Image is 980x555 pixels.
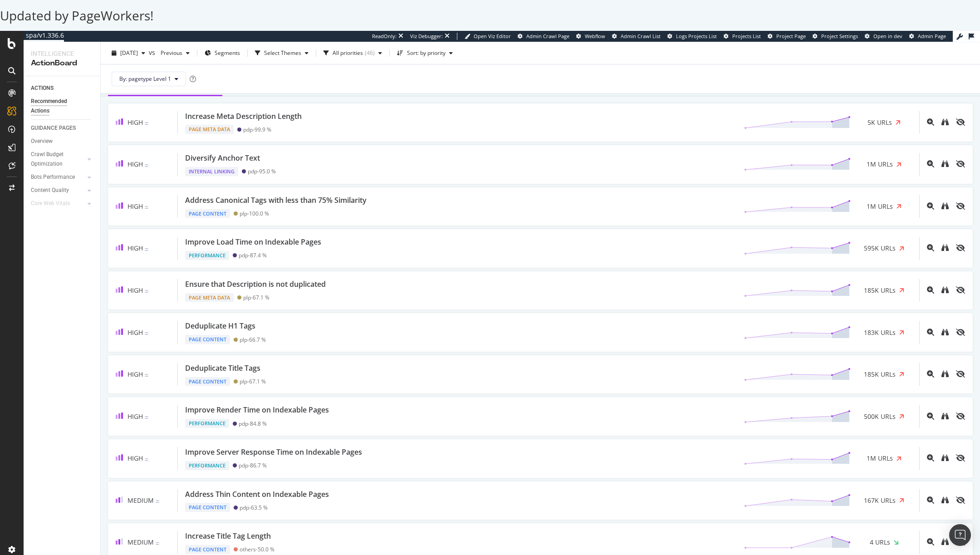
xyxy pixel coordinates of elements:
[927,118,934,126] div: magnifying-glass-plus
[956,454,965,462] div: eye-slash
[941,202,949,210] div: binoculars
[918,33,946,39] span: Admin Page
[185,363,260,373] div: Deduplicate Title Tags
[127,202,143,211] span: High
[149,48,157,57] span: vs
[909,33,946,40] a: Admin Page
[24,31,64,40] div: spa/v1.336.6
[873,33,902,39] span: Open in dev
[526,33,569,39] span: Admin Crawl Page
[120,49,138,56] span: 2025 Aug. 15th
[185,279,326,290] div: Ensure that Description is not duplicated
[927,160,934,167] div: magnifying-glass-plus
[927,496,934,504] div: magnifying-glass-plus
[956,244,965,251] div: eye-slash
[248,168,276,175] div: pdp - 95.0 %
[320,45,386,60] button: All priorities(46)
[941,160,949,168] a: binoculars
[813,33,858,40] a: Project Settings
[949,524,971,546] div: Open Intercom Messenger
[927,329,934,336] div: magnifying-glass-plus
[941,413,949,420] div: binoculars
[612,33,661,40] a: Admin Crawl List
[31,123,94,133] a: GUIDANCE PAGES
[585,33,605,39] span: Webflow
[240,504,268,511] div: pdp - 63.5 %
[621,33,661,39] span: Admin Crawl List
[941,244,949,252] a: binoculars
[927,454,934,462] div: magnifying-glass-plus
[185,461,229,470] div: Performance
[31,150,78,169] div: Crawl Budget Optimization
[870,538,890,547] span: 4 URLs
[927,286,934,294] div: magnifying-glass-plus
[264,50,301,55] div: Select Themes
[157,45,193,60] button: Previous
[821,33,858,39] span: Project Settings
[185,419,229,428] div: Performance
[145,332,148,335] img: Equal
[185,195,367,206] div: Address Canonical Tags with less than 75% Similarity
[240,546,274,553] div: others - 50.0 %
[941,496,949,504] div: binoculars
[31,83,94,93] a: ACTIONS
[145,248,148,251] img: Equal
[31,49,93,58] div: Intelligence
[864,412,896,421] span: 500K URLs
[185,531,271,541] div: Increase Title Tag Length
[31,186,69,195] div: Content Quality
[864,286,896,295] span: 185K URLs
[732,33,761,39] span: Projects List
[127,538,154,546] span: Medium
[864,496,896,505] span: 167K URLs
[127,118,143,127] span: High
[24,31,64,42] a: spa/v1.336.6
[393,45,456,60] button: Sort: by priority
[941,496,949,505] a: binoculars
[31,137,94,146] a: Overview
[185,237,321,247] div: Improve Load Time on Indexable Pages
[240,210,269,217] div: plp - 100.0 %
[865,33,902,40] a: Open in dev
[127,244,143,252] span: High
[941,538,949,545] div: binoculars
[215,49,240,57] span: Segments
[864,244,896,253] span: 595K URLs
[145,290,148,293] img: Equal
[864,328,896,337] span: 183K URLs
[127,328,143,337] span: High
[119,75,171,83] span: By: pagetype Level 1
[927,244,934,251] div: magnifying-glass-plus
[185,111,302,122] div: Increase Meta Description Length
[927,202,934,210] div: magnifying-glass-plus
[240,336,266,343] div: plp - 66.7 %
[667,33,717,40] a: Logs Projects List
[864,370,896,379] span: 185K URLs
[239,252,267,259] div: pdp - 87.4 %
[941,328,949,337] a: binoculars
[145,206,148,209] img: Equal
[956,413,965,420] div: eye-slash
[941,286,949,294] div: binoculars
[127,454,143,462] span: High
[410,33,443,40] div: Viz Debugger:
[956,160,965,167] div: eye-slash
[31,123,76,133] div: GUIDANCE PAGES
[185,125,234,134] div: Page Meta Data
[127,496,154,505] span: Medium
[239,420,267,427] div: pdp - 84.8 %
[157,49,182,56] span: Previous
[239,462,267,469] div: pdp - 86.7 %
[185,489,329,500] div: Address Thin Content on Indexable Pages
[201,45,244,60] button: Segments
[407,50,446,55] div: Sort: by priority
[867,202,893,211] span: 1M URLs
[185,251,229,260] div: Performance
[941,538,949,546] a: binoculars
[927,370,934,378] div: magnifying-glass-plus
[185,335,230,344] div: Page Content
[941,454,949,462] div: binoculars
[333,50,363,55] div: All priorities
[941,454,949,462] a: binoculars
[956,202,965,210] div: eye-slash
